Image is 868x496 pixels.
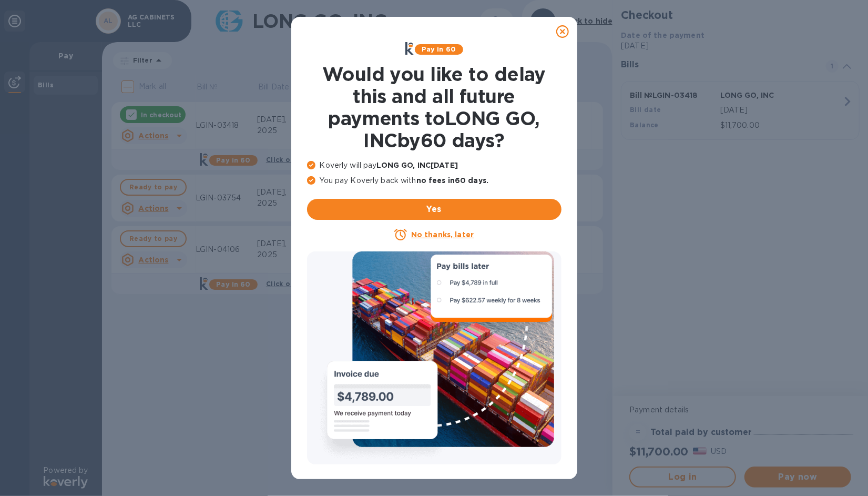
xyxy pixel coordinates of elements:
[422,45,456,53] b: Pay in 60
[411,230,474,239] u: No thanks, later
[307,63,561,151] h1: Would you like to delay this and all future payments to LONG GO, INC by 60 days ?
[307,175,561,186] p: You pay Koverly back with
[416,176,488,185] b: no fees in 60 days .
[307,199,561,220] button: Yes
[315,203,553,216] span: Yes
[377,161,458,169] b: LONG GO, INC [DATE]
[307,160,561,171] p: Koverly will pay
